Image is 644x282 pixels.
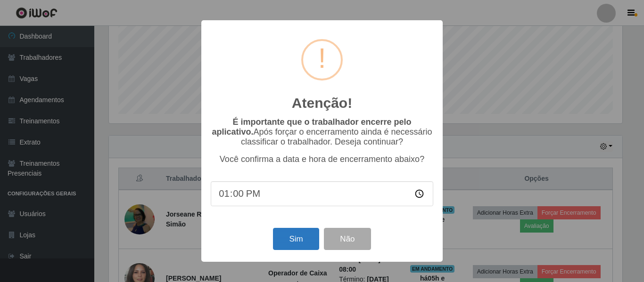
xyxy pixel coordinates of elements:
button: Não [324,228,371,250]
p: Você confirma a data e hora de encerramento abaixo? [211,154,433,164]
button: Sim [273,228,319,250]
p: Após forçar o encerramento ainda é necessário classificar o trabalhador. Deseja continuar? [211,117,433,147]
b: É importante que o trabalhador encerre pelo aplicativo. [212,117,411,137]
h2: Atenção! [292,95,352,112]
